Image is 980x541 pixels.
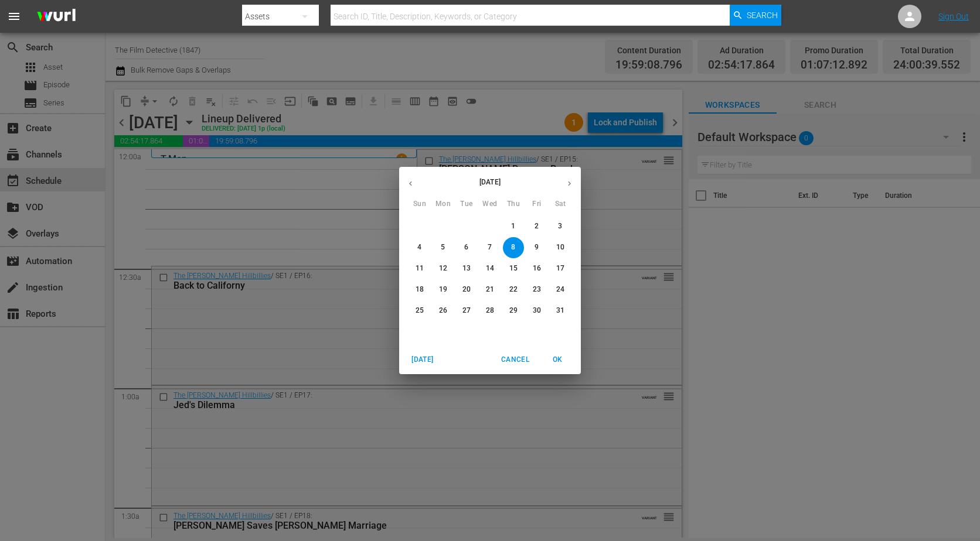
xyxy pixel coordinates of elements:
p: 31 [556,306,564,316]
button: 8 [503,237,524,258]
button: 6 [456,237,477,258]
button: 21 [479,279,501,300]
button: 10 [550,237,571,258]
p: 10 [556,242,564,252]
p: 7 [488,242,492,252]
button: 26 [433,300,454,321]
p: 28 [486,306,494,316]
button: 25 [409,300,430,321]
button: 12 [433,258,454,279]
button: 22 [503,279,524,300]
p: 20 [462,285,471,295]
p: 26 [439,306,447,316]
p: 23 [533,285,541,295]
button: 9 [526,237,547,258]
span: Search [747,5,778,26]
p: 2 [535,221,539,231]
button: 27 [456,300,477,321]
button: 20 [456,279,477,300]
button: 29 [503,300,524,321]
span: Sat [550,198,571,210]
button: 3 [550,216,571,237]
button: 19 [433,279,454,300]
span: Sun [409,198,430,210]
button: 5 [433,237,454,258]
span: Thu [503,198,524,210]
p: 11 [416,263,424,273]
p: 16 [533,263,541,273]
p: 25 [416,306,424,316]
span: menu [7,9,21,23]
p: 5 [441,242,445,252]
button: 4 [409,237,430,258]
span: OK [543,354,571,366]
p: 13 [462,263,471,273]
button: 23 [526,279,547,300]
button: 24 [550,279,571,300]
p: 21 [486,285,494,295]
button: OK [539,350,576,369]
p: 15 [509,263,518,273]
span: Cancel [501,354,529,366]
button: Cancel [496,350,534,369]
span: Mon [433,198,454,210]
p: 12 [439,263,447,273]
a: Sign Out [938,12,969,21]
span: Tue [456,198,477,210]
p: 3 [558,221,562,231]
span: Wed [479,198,501,210]
button: 1 [503,216,524,237]
img: ans4CAIJ8jUAAAAAAAAAAAAAAAAAAAAAAAAgQb4GAAAAAAAAAAAAAAAAAAAAAAAAJMjXAAAAAAAAAAAAAAAAAAAAAAAAgAT5G... [28,3,84,30]
button: 18 [409,279,430,300]
button: 7 [479,237,501,258]
button: 28 [479,300,501,321]
button: [DATE] [404,350,441,369]
span: [DATE] [409,354,437,366]
p: 17 [556,263,564,273]
p: 27 [462,306,471,316]
button: 17 [550,258,571,279]
button: 14 [479,258,501,279]
p: 14 [486,263,494,273]
button: 31 [550,300,571,321]
p: 6 [464,242,468,252]
p: 30 [533,306,541,316]
button: 11 [409,258,430,279]
p: 24 [556,285,564,295]
p: 22 [509,285,518,295]
p: 29 [509,306,518,316]
button: 2 [526,216,547,237]
p: 4 [417,242,421,252]
p: 9 [535,242,539,252]
button: 13 [456,258,477,279]
p: 19 [439,285,447,295]
p: 1 [511,221,515,231]
p: [DATE] [422,177,558,187]
span: Fri [526,198,547,210]
p: 18 [416,285,424,295]
p: 8 [511,242,515,252]
button: 16 [526,258,547,279]
button: 30 [526,300,547,321]
button: 15 [503,258,524,279]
